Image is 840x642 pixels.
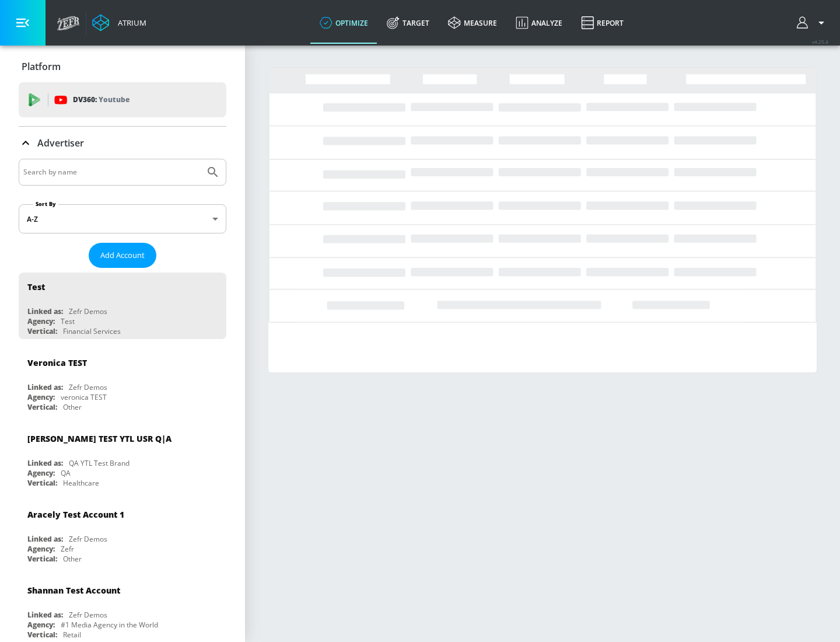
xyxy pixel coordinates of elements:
[572,2,633,44] a: Report
[92,14,146,32] a: Atrium
[23,165,200,180] input: Search by name
[89,243,156,268] button: Add Account
[99,93,129,106] p: Youtube
[61,544,74,554] div: Zefr
[69,382,107,392] div: Zefr Demos
[310,2,377,44] a: optimize
[33,200,58,208] label: Sort By
[19,82,226,117] div: DV360: Youtube
[27,478,57,488] div: Vertical:
[100,249,145,262] span: Add Account
[61,620,158,630] div: #1 Media Agency in the World
[19,424,226,491] div: [PERSON_NAME] TEST YTL USR Q|ALinked as:QA YTL Test BrandAgency:QAVertical:Healthcare
[19,50,226,83] div: Platform
[27,620,55,630] div: Agency:
[61,468,71,478] div: QA
[439,2,506,44] a: measure
[63,478,99,488] div: Healthcare
[19,500,226,567] div: Aracely Test Account 1Linked as:Zefr DemosAgency:ZefrVertical:Other
[19,127,226,159] div: Advertiser
[27,306,63,316] div: Linked as:
[19,348,226,415] div: Veronica TESTLinked as:Zefr DemosAgency:veronica TESTVertical:Other
[27,630,57,640] div: Vertical:
[19,204,226,233] div: A-Z
[27,534,63,544] div: Linked as:
[27,554,57,564] div: Vertical:
[27,509,124,520] div: Aracely Test Account 1
[63,402,82,412] div: Other
[506,2,572,44] a: Analyze
[27,610,63,620] div: Linked as:
[27,382,63,392] div: Linked as:
[61,392,107,402] div: veronica TEST
[27,544,55,554] div: Agency:
[27,326,57,336] div: Vertical:
[27,585,120,596] div: Shannan Test Account
[113,18,146,28] div: Atrium
[69,306,107,316] div: Zefr Demos
[69,458,129,468] div: QA YTL Test Brand
[27,468,55,478] div: Agency:
[377,2,439,44] a: Target
[27,458,63,468] div: Linked as:
[73,93,129,106] p: DV360:
[27,316,55,326] div: Agency:
[37,137,84,149] p: Advertiser
[812,39,828,45] span: v 4.25.4
[63,630,81,640] div: Retail
[27,392,55,402] div: Agency:
[63,326,121,336] div: Financial Services
[69,534,107,544] div: Zefr Demos
[19,273,226,339] div: TestLinked as:Zefr DemosAgency:TestVertical:Financial Services
[27,357,87,368] div: Veronica TEST
[27,402,57,412] div: Vertical:
[63,554,82,564] div: Other
[22,60,61,73] p: Platform
[69,610,107,620] div: Zefr Demos
[27,433,171,444] div: [PERSON_NAME] TEST YTL USR Q|A
[61,316,75,326] div: Test
[27,281,45,292] div: Test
